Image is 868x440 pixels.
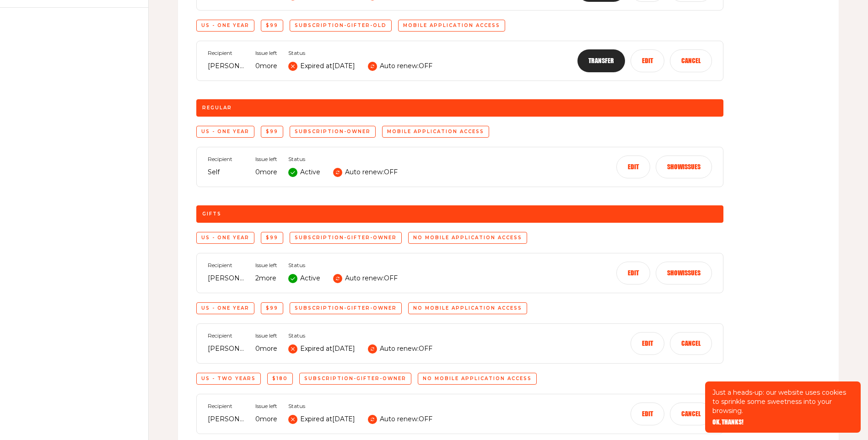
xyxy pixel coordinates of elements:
div: Mobile application access [382,126,489,138]
button: Cancel [670,49,712,72]
p: Active [300,273,320,284]
div: subscription-gifter-owner [290,302,402,314]
div: No mobile application access [408,232,527,244]
div: US - Two Years [196,373,261,385]
button: Cancel [670,332,712,355]
p: Auto renew: OFF [380,61,432,72]
button: Edit [616,156,650,178]
div: US - One Year [196,20,254,32]
div: $99 [261,20,283,32]
div: $180 [267,373,293,385]
span: Status [288,50,432,56]
p: Auto renew: OFF [345,167,398,178]
div: subscription-gifter-owner [290,232,402,244]
span: Issue left [255,50,277,56]
span: Issue left [255,333,277,339]
p: Expired at [DATE] [300,414,355,425]
span: Status [288,262,398,268]
div: $99 [261,126,283,138]
span: Status [288,333,432,339]
div: subscription-gifter-owner [299,373,411,385]
p: 0 more [255,414,277,425]
span: Issue left [255,156,277,162]
button: OK, THANKS! [712,419,744,425]
div: Regular [196,99,723,117]
span: Recipient [208,262,244,268]
div: US - One Year [196,302,254,314]
p: [PERSON_NAME] [208,273,244,284]
p: [PERSON_NAME] [208,61,244,72]
span: Recipient [208,50,244,56]
div: No mobile application access [418,373,537,385]
p: 2 more [255,273,277,284]
span: Issue left [255,262,277,268]
p: Expired at [DATE] [300,343,355,354]
button: Edit [631,402,664,425]
div: No mobile application access [408,302,527,314]
span: Status [288,403,432,409]
button: Cancel [670,402,712,425]
span: Status [288,156,398,162]
p: Self [208,167,244,178]
div: $99 [261,232,283,244]
div: US - One Year [196,232,254,244]
div: subscription-gifter-old [290,20,392,32]
div: subscription-owner [290,126,376,138]
p: Just a heads-up: our website uses cookies to sprinkle some sweetness into your browsing. [712,388,853,415]
button: Showissues [656,156,712,178]
p: 0 more [255,167,277,178]
div: Mobile application access [398,20,505,32]
p: [PERSON_NAME] [208,343,244,354]
div: Gifts [196,205,723,223]
p: [PERSON_NAME] [208,414,244,425]
span: Recipient [208,156,244,162]
p: 0 more [255,61,277,72]
span: Recipient [208,403,244,409]
button: Edit [616,262,650,284]
button: Transfer [577,49,625,72]
button: Showissues [656,262,712,284]
p: Expired at [DATE] [300,61,355,72]
p: Auto renew: OFF [380,343,432,354]
div: $99 [261,302,283,314]
span: Issue left [255,403,277,409]
p: Active [300,167,320,178]
button: Edit [631,49,664,72]
span: Recipient [208,333,244,339]
p: Auto renew: OFF [380,414,432,425]
div: US - One Year [196,126,254,138]
p: Auto renew: OFF [345,273,398,284]
p: 0 more [255,343,277,354]
button: Edit [631,332,664,355]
